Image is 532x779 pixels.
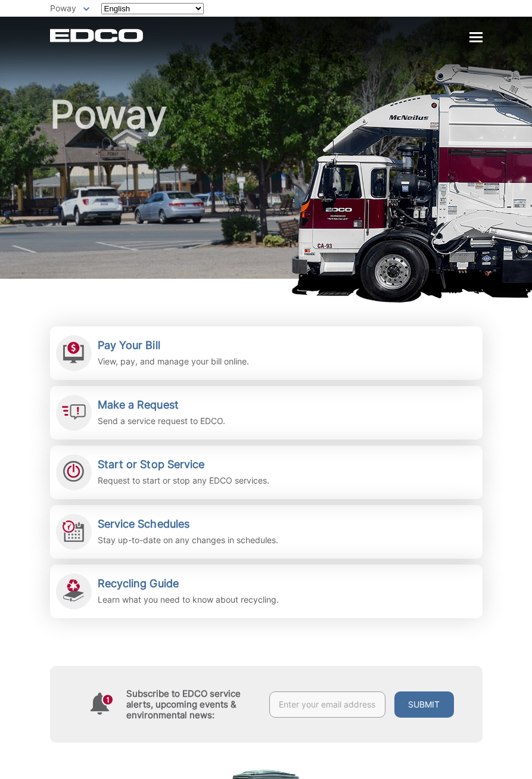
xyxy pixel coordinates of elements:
h2: Pay Your Bill [98,339,249,352]
h2: Start or Stop Service [98,458,269,471]
h1: Poway [50,95,483,284]
a: EDCD logo. Return to the homepage. [50,29,145,42]
a: Recycling Guide Learn what you need to know about recycling. [50,565,483,618]
p: View, pay, and manage your bill online. [98,355,249,368]
h2: Make a Request [98,398,225,412]
span: Poway [50,3,76,13]
p: Learn what you need to know about recycling. [98,593,279,606]
button: Submit [394,691,454,718]
input: Enter your email address... [269,691,385,718]
select: Select a language [101,3,204,14]
p: Stay up-to-date on any changes in schedules. [98,534,278,547]
p: Request to start or stop any EDCO services. [98,474,269,487]
a: Make a Request Send a service request to EDCO. [50,386,483,440]
h2: Recycling Guide [98,577,279,590]
p: Send a service request to EDCO. [98,415,225,428]
h2: Service Schedules [98,518,278,531]
h4: Subscribe to EDCO service alerts, upcoming events & environmental news: [126,688,257,721]
a: Service Schedules Stay up-to-date on any changes in schedules. [50,505,483,559]
a: Pay Your Bill View, pay, and manage your bill online. [50,326,483,380]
